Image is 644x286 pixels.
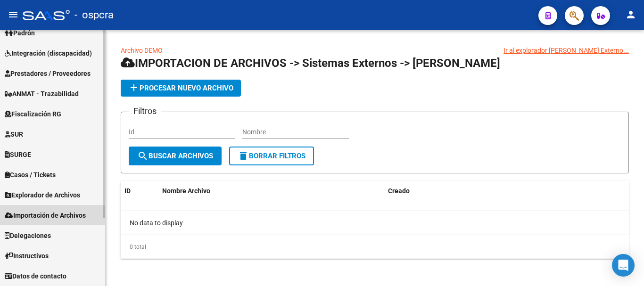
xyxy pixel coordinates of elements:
span: Nombre Archivo [162,187,210,195]
div: No data to display [121,211,629,235]
span: Delegaciones [5,230,51,241]
mat-icon: menu [8,9,19,20]
span: SURGE [5,149,31,160]
span: Padrón [5,28,35,38]
datatable-header-cell: ID [121,181,158,201]
span: ID [124,187,131,195]
mat-icon: add [128,82,140,93]
span: SUR [5,129,23,139]
datatable-header-cell: Nombre Archivo [158,181,384,201]
a: Archivo DEMO [121,47,163,54]
span: Instructivos [5,251,49,261]
span: Prestadores / Proveedores [5,68,91,79]
datatable-header-cell: Creado [384,181,629,201]
button: Borrar Filtros [229,147,314,165]
button: Buscar Archivos [129,147,222,165]
span: Casos / Tickets [5,170,56,180]
span: - ospcra [74,5,114,25]
mat-icon: person [625,9,636,20]
span: Explorador de Archivos [5,190,80,200]
span: Datos de contacto [5,271,66,281]
span: Borrar Filtros [238,152,305,160]
span: Creado [388,187,410,195]
mat-icon: search [137,150,149,162]
h3: Filtros [129,105,161,118]
span: IMPORTACION DE ARCHIVOS -> Sistemas Externos -> [PERSON_NAME] [121,57,500,70]
span: Importación de Archivos [5,210,86,221]
span: Buscar Archivos [137,152,213,160]
button: Procesar nuevo archivo [121,80,241,97]
span: Procesar nuevo archivo [128,84,233,92]
mat-icon: delete [238,150,249,162]
span: Integración (discapacidad) [5,48,92,58]
span: ANMAT - Trazabilidad [5,89,79,99]
div: Ir al explorador [PERSON_NAME] Externo... [504,45,629,56]
div: Open Intercom Messenger [612,254,635,277]
span: Fiscalización RG [5,109,61,119]
div: 0 total [121,235,629,259]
